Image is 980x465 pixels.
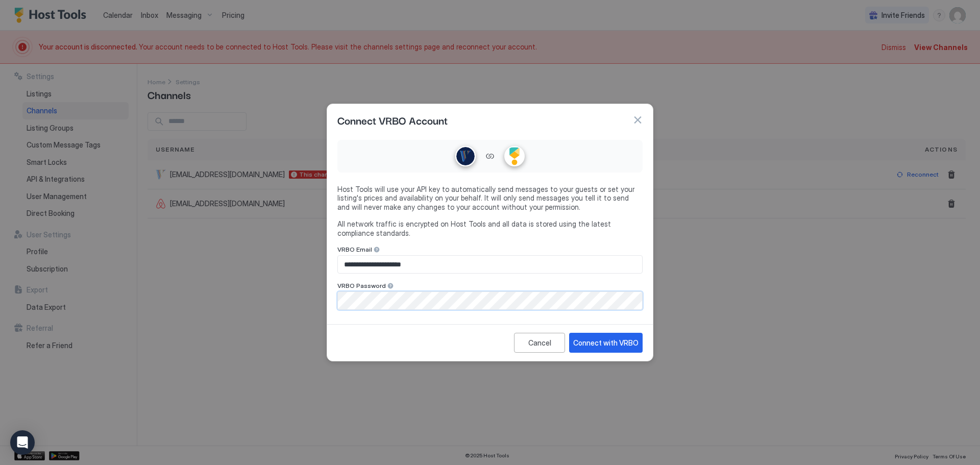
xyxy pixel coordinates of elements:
span: VRBO Email [337,246,372,253]
input: Input Field [338,256,642,273]
button: Connect with VRBO [569,333,643,353]
span: All network traffic is encrypted on Host Tools and all data is stored using the latest compliance... [337,219,643,237]
span: Host Tools will use your API key to automatically send messages to your guests or set your listin... [337,185,643,212]
span: VRBO Password [337,282,386,289]
button: Cancel [514,333,565,353]
div: Open Intercom Messenger [10,430,35,455]
span: Connect VRBO Account [337,112,448,128]
div: Cancel [528,337,551,348]
div: Connect with VRBO [573,337,639,348]
input: Input Field [338,292,642,309]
